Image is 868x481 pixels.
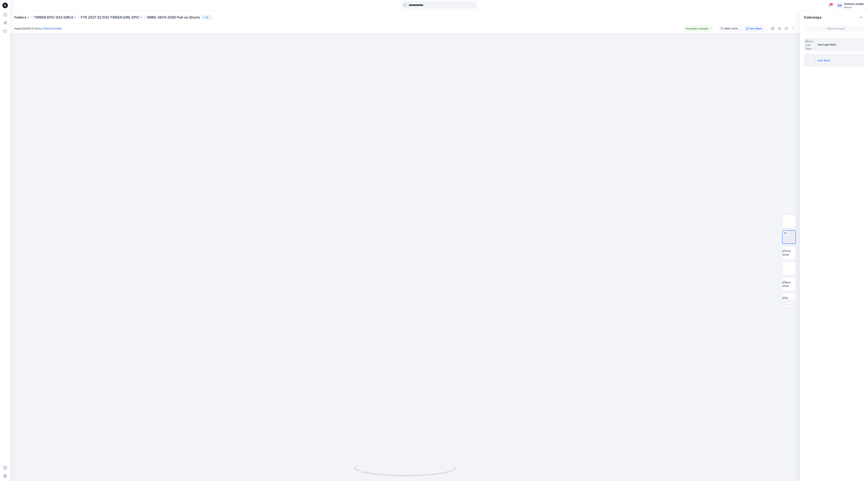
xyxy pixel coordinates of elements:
img: Cool Light Wash [805,39,816,50]
button: Dark Wash [744,26,764,31]
h2: Colorways [804,15,822,19]
a: FYE 2027 S2 D33 TWEEN GIRL EPIC [81,15,139,20]
img: Back Ghost [782,281,796,288]
img: All colorways [782,296,796,303]
p: Dark Wash [818,59,830,62]
img: Dark Wash [805,55,816,65]
button: 28 [201,15,212,20]
p: Cool Light Wash [818,43,836,46]
button: WMG-3874-2026_Rev1_Pull-on Shorts_Full Colorway [718,26,742,31]
div: Dark Wash [749,27,762,30]
button: Details [777,26,782,31]
p: WMG-3874-2026 Pull-on Shorts [147,15,200,20]
span: 78 [830,3,833,6]
a: [PERSON_NAME] [42,27,62,30]
div: GM [837,2,843,9]
img: Front Ghost [782,249,796,256]
div: [PERSON_NAME] [844,2,864,6]
a: TWEEN EPIC D33 GIRLS [34,15,73,20]
a: Folders [14,15,26,20]
span: Posted [DATE] 07:30 by [14,27,62,30]
div: Walmart [844,6,864,9]
div: WMG-3874-2026_Rev1_Pull-on Shorts_Full Colorway [724,27,740,30]
p: 28 [206,15,208,19]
